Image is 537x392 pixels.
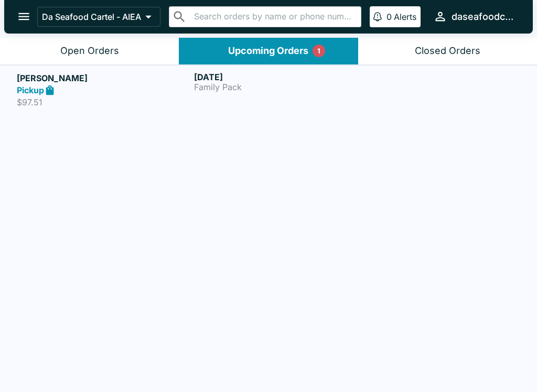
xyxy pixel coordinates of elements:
[452,10,516,23] div: daseafoodcartel
[415,45,480,57] div: Closed Orders
[60,45,119,57] div: Open Orders
[17,72,190,84] h5: [PERSON_NAME]
[191,9,357,24] input: Search orders by name or phone number
[17,97,190,107] p: $97.51
[194,72,367,82] h6: [DATE]
[386,12,392,22] p: 0
[394,12,416,22] p: Alerts
[194,82,367,92] p: Family Pack
[17,85,44,95] strong: Pickup
[42,12,141,22] p: Da Seafood Cartel - AIEA
[37,7,160,27] button: Da Seafood Cartel - AIEA
[317,46,320,56] p: 1
[228,45,308,57] div: Upcoming Orders
[10,3,37,30] button: open drawer
[429,5,520,28] button: daseafoodcartel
